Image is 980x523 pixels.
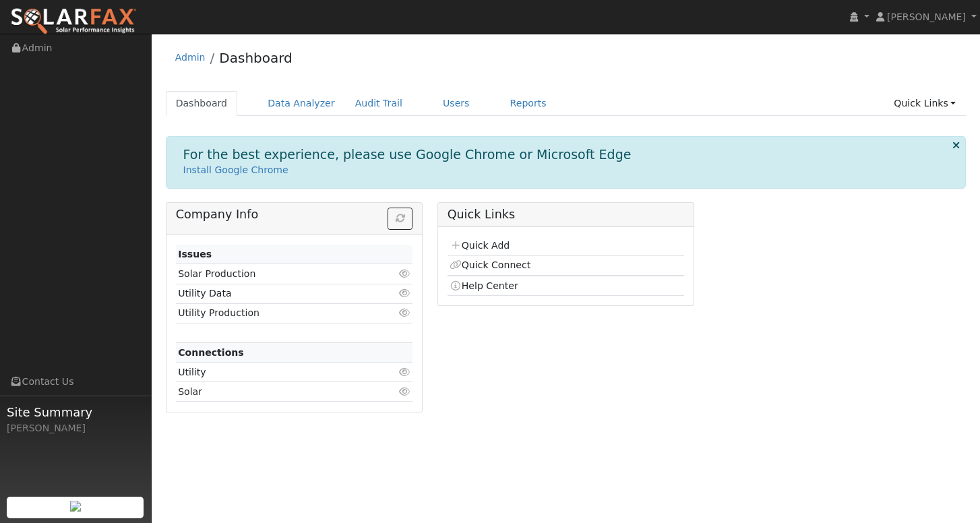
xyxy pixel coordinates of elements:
[345,91,412,116] a: Audit Trail
[884,91,966,116] a: Quick Links
[176,208,413,222] h5: Company Info
[500,91,557,116] a: Reports
[887,11,966,22] span: [PERSON_NAME]
[176,303,375,323] td: Utility Production
[183,147,632,162] h1: For the best experience, please use Google Chrome or Microsoft Edge
[398,387,410,396] i: Click to view
[10,7,137,36] img: SolarFax
[178,249,212,259] strong: Issues
[448,208,685,222] h5: Quick Links
[7,421,144,435] div: [PERSON_NAME]
[166,91,238,116] a: Dashboard
[176,284,375,303] td: Utility Data
[433,91,480,116] a: Users
[257,91,345,116] a: Data Analyzer
[175,52,206,63] a: Admin
[398,308,410,317] i: Click to view
[70,501,81,512] img: retrieve
[176,382,375,402] td: Solar
[7,403,144,421] span: Site Summary
[183,164,288,175] a: Install Google Chrome
[398,269,410,278] i: Click to view
[450,240,510,251] a: Quick Add
[176,264,375,284] td: Solar Production
[176,363,375,382] td: Utility
[450,280,518,291] a: Help Center
[219,50,293,66] a: Dashboard
[398,367,410,377] i: Click to view
[178,347,244,358] strong: Connections
[450,259,530,270] a: Quick Connect
[398,288,410,298] i: Click to view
